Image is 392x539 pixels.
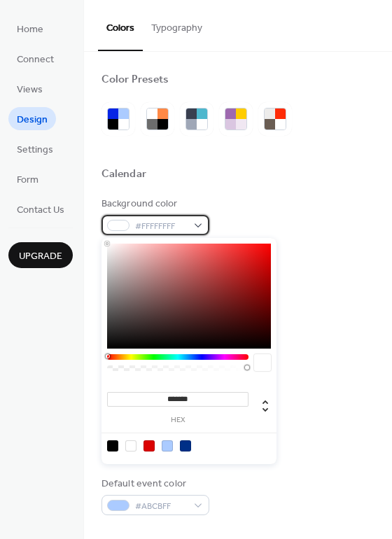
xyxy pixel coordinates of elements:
[8,167,47,190] a: Form
[8,17,52,40] a: Home
[8,197,73,220] a: Contact Us
[17,173,38,188] span: Form
[19,249,62,264] span: Upgrade
[143,440,155,451] div: rgb(219, 1, 1)
[8,137,62,160] a: Settings
[8,107,56,130] a: Design
[135,499,187,514] span: #ABCBFF
[101,197,206,211] div: Background color
[17,83,43,97] span: Views
[107,416,248,424] label: hex
[8,242,73,268] button: Upgrade
[180,440,191,451] div: rgb(0, 47, 135)
[101,477,206,491] div: Default event color
[135,219,187,234] span: #FFFFFFFF
[8,77,51,100] a: Views
[8,47,62,70] a: Connect
[101,167,146,182] div: Calendar
[107,440,118,451] div: rgb(0, 0, 0)
[17,52,54,67] span: Connect
[17,143,53,157] span: Settings
[17,22,43,37] span: Home
[125,440,136,451] div: rgb(255, 255, 255)
[101,73,169,87] div: Color Presets
[17,203,64,218] span: Contact Us
[17,113,48,127] span: Design
[162,440,173,451] div: rgb(171, 203, 255)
